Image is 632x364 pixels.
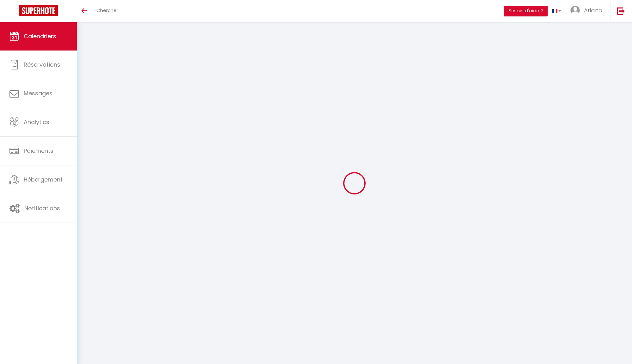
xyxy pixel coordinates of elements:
[96,7,118,14] span: Chercher
[24,204,60,212] span: Notifications
[584,6,603,14] span: Ariana
[24,61,60,69] span: Réservations
[24,176,63,183] span: Hébergement
[617,7,625,15] img: logout
[24,89,52,97] span: Messages
[24,32,56,40] span: Calendriers
[24,147,53,155] span: Paiements
[570,6,580,15] img: ...
[504,6,548,16] button: Besoin d'aide ?
[24,118,49,126] span: Analytics
[19,5,58,16] img: Super Booking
